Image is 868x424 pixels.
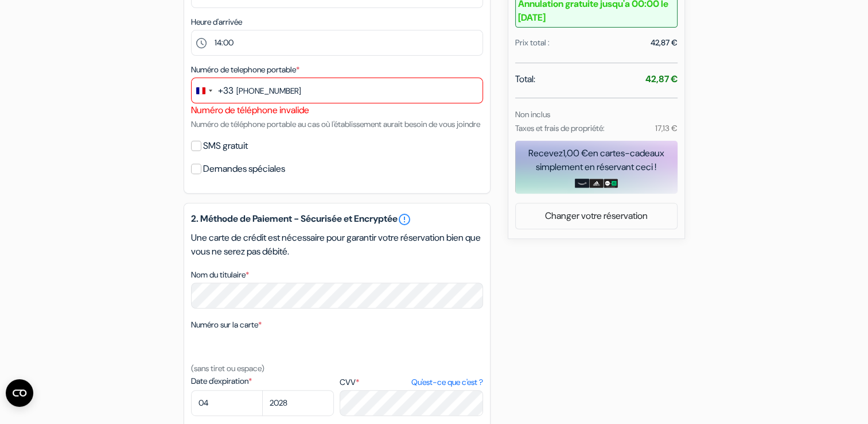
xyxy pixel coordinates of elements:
[645,73,678,85] strong: 42,87 €
[589,179,604,188] img: adidas-card.png
[515,109,550,120] small: Non inclus
[191,375,334,387] label: Date d'expiration
[563,147,588,159] span: 1,00 €
[191,103,483,117] div: Numéro de téléphone invalide
[340,376,482,388] label: CVV
[191,269,249,281] label: Nom du titulaire
[6,379,33,407] button: Ouvrir le widget CMP
[203,138,248,154] label: SMS gratuit
[655,123,677,133] small: 17,13 €
[203,161,285,177] label: Demandes spéciales
[515,123,605,133] small: Taxes et frais de propriété:
[191,213,483,226] h5: 2. Méthode de Paiement - Sécurisée et Encryptée
[516,205,677,227] a: Changer votre réservation
[192,78,233,103] button: Change country, selected France (+33)
[191,363,264,373] small: (sans tiret ou espace)
[411,376,482,388] a: Qu'est-ce que c'est ?
[515,147,678,174] div: Recevez en cartes-cadeaux simplement en réservant ceci !
[515,72,535,86] span: Total:
[191,16,242,28] label: Heure d'arrivée
[575,179,589,188] img: amazon-card-no-text.png
[604,179,618,188] img: uber-uber-eats-card.png
[191,119,480,129] small: Numéro de téléphone portable au cas où l'établissement aurait besoin de vous joindre
[191,319,262,331] label: Numéro sur la carte
[515,37,550,49] div: Prix total :
[218,84,233,98] div: +33
[191,231,483,259] p: Une carte de crédit est nécessaire pour garantir votre réservation bien que vous ne serez pas déb...
[651,37,678,49] div: 42,87 €
[191,64,299,76] label: Numéro de telephone portable
[398,213,411,226] a: error_outline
